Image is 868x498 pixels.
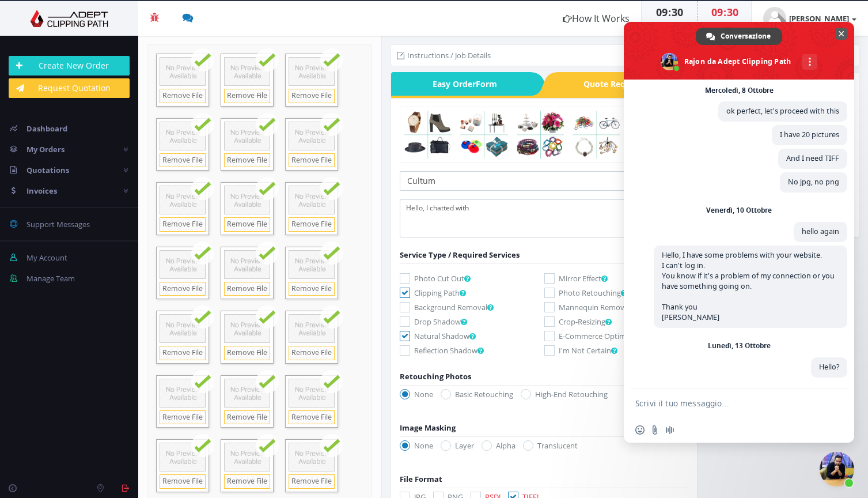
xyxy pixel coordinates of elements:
[289,217,335,232] a: Remove File
[544,301,688,313] label: Mannequin Removal
[672,5,683,19] span: 30
[721,28,771,45] span: Conversazione
[711,5,723,19] span: 09
[289,282,335,296] a: Remove File
[160,474,206,489] a: Remove File
[710,20,740,29] small: Our Time
[400,330,544,342] label: Natural Shadow
[665,425,674,435] span: Registra un messaggio audio
[820,452,854,486] div: Chiudere la chat
[9,56,130,76] a: Create New Order
[476,78,497,89] i: Form
[400,287,544,299] label: Clipping Path
[400,371,688,382] div: Retouching Photos
[521,388,608,400] label: High-End Retouching
[160,282,206,296] a: Remove File
[224,474,270,489] a: Remove File
[653,20,686,29] small: Your Time
[441,440,474,451] label: Layer
[391,72,530,96] span: Easy Order
[160,410,206,425] a: Remove File
[26,144,65,154] span: My Orders
[544,345,688,356] label: I'm Not Certain
[786,153,839,163] span: And I need TIFF
[763,7,786,30] img: user_default.jpg
[400,388,688,433] div: Image Masking
[391,72,530,96] a: Easy OrderForm
[835,28,847,40] span: Chiudere la chat
[650,425,659,435] span: Invia un file
[544,287,688,299] label: Photo Retouching
[400,440,688,485] div: File Format
[668,5,672,19] span: :
[26,123,67,134] span: Dashboard
[26,165,69,175] span: Quotations
[802,54,817,70] div: Altri canali
[441,388,513,400] label: Basic Retouching
[662,250,835,322] span: Hello, I have some problems with your website. I can't log in. You know if it's a problem of my c...
[400,345,544,356] label: Reflection Shadow
[224,282,270,296] a: Remove File
[289,474,335,489] a: Remove File
[289,410,335,425] a: Remove File
[819,362,839,372] span: Hello?
[289,346,335,360] a: Remove File
[397,50,491,61] li: Instructions / Job Details
[224,346,270,360] a: Remove File
[706,207,772,214] div: Venerdì, 10 Ottobre
[727,5,738,19] span: 30
[224,217,270,232] a: Remove File
[656,5,668,19] span: 09
[400,273,544,284] label: Photo Cut Out
[9,10,130,27] img: Adept Graphics
[726,106,839,116] span: ok perfect, let's proceed with this
[160,346,206,360] a: Remove File
[559,72,698,96] a: Quote RequestForm
[708,342,771,349] div: Lunedì, 13 Ottobre
[289,153,335,168] a: Remove File
[723,5,727,19] span: :
[26,252,67,263] span: My Account
[26,219,90,229] span: Support Messages
[635,398,817,409] textarea: Scrivi il tuo messaggio...
[400,301,544,313] label: Background Removal
[224,410,270,425] a: Remove File
[780,130,839,139] span: I have 20 pictures
[289,89,335,103] a: Remove File
[789,13,849,24] strong: [PERSON_NAME]
[752,1,868,36] a: [PERSON_NAME]
[26,273,75,284] span: Manage Team
[26,186,57,196] span: Invoices
[544,316,688,327] label: Crop-Resizing
[400,171,688,191] input: Your Quotation Title
[400,249,688,261] div: Service Type / Required Services
[160,153,206,168] a: Remove File
[788,177,839,187] span: No jpg, no png
[635,425,645,435] span: Inserisci una emoji
[544,330,688,342] label: E-Commerce Optimization
[400,388,433,400] label: None
[9,78,130,98] a: Request Quotation
[224,153,270,168] a: Remove File
[482,440,516,451] label: Alpha
[544,273,688,284] label: Mirror Effect
[160,89,206,103] a: Remove File
[400,316,544,327] label: Drop Shadow
[551,1,641,36] a: How It Works
[400,440,433,451] label: None
[224,89,270,103] a: Remove File
[160,217,206,232] a: Remove File
[523,440,578,451] label: Translucent
[705,87,774,94] div: Mercoledì, 8 Ottobre
[802,227,839,236] span: hello again
[696,28,782,45] div: Conversazione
